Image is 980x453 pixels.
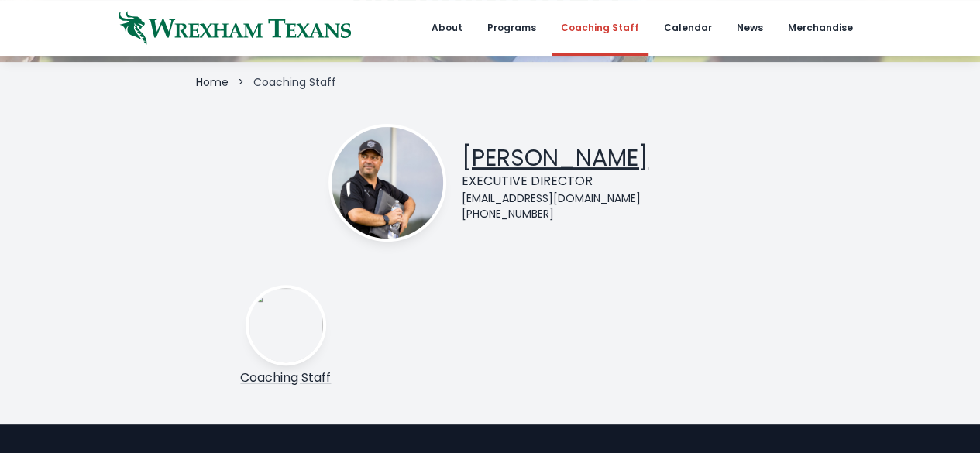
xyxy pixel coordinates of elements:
a: [PERSON_NAME] [462,141,648,174]
img: ctm-bio.jpg [332,127,443,239]
div: [PHONE_NUMBER] [462,206,648,221]
img: coaching-staff [249,288,323,362]
a: Coaching Staff [240,369,331,386]
a: Home [196,74,229,90]
div: [EMAIL_ADDRESS][DOMAIN_NAME] [462,190,648,206]
li: > [238,74,244,90]
div: Executive Director [462,172,648,190]
span: Coaching Staff [253,74,336,90]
